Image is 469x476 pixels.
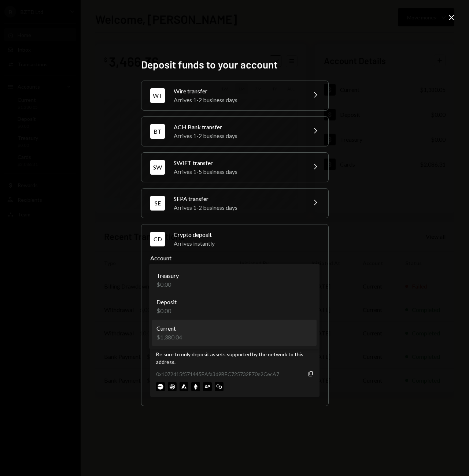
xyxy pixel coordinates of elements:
div: Arrives 1-2 business days [174,203,302,212]
div: $0.00 [156,280,179,289]
div: CD [150,232,165,246]
div: Current [156,324,182,333]
div: 0x1072d15f571445EAfa3d9BEC725732E70e2CecA7 [156,370,279,378]
div: ACH Bank transfer [174,123,302,131]
div: $0.00 [156,306,177,315]
div: BT [150,124,165,139]
img: avalanche-mainnet [180,382,188,391]
div: Wire transfer [174,87,302,96]
div: Arrives instantly [174,239,320,248]
div: Arrives 1-2 business days [174,131,302,140]
div: Deposit [156,298,177,306]
div: Be sure to only deposit assets supported by the network to this address. [156,350,314,366]
div: Crypto deposit [174,230,320,239]
div: SW [150,160,165,175]
img: polygon-mainnet [215,382,224,391]
div: SEPA transfer [174,194,302,203]
div: Treasury [156,271,179,280]
h2: Deposit funds to your account [141,57,328,72]
div: SE [150,196,165,211]
img: ethereum-mainnet [191,382,200,391]
div: WT [150,88,165,103]
img: arbitrum-mainnet [168,382,177,391]
img: optimism-mainnet [203,382,212,391]
div: SWIFT transfer [174,159,302,167]
label: Account [150,254,320,263]
img: base-mainnet [156,382,165,391]
div: Arrives 1-2 business days [174,96,302,104]
div: $1,380.04 [156,333,182,342]
div: Arrives 1-5 business days [174,167,302,176]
